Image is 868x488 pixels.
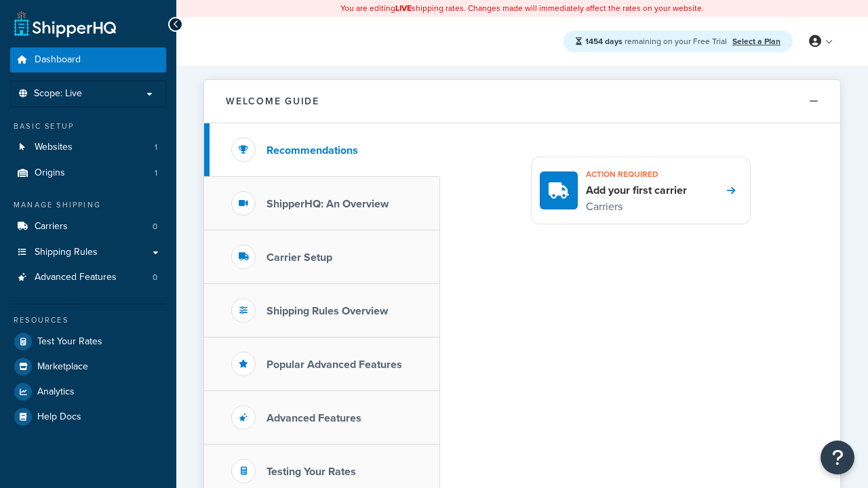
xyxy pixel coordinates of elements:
[155,167,157,179] span: 1
[10,214,166,239] a: Carriers0
[226,96,319,106] h2: Welcome Guide
[267,305,388,317] h3: Shipping Rules Overview
[10,121,166,132] div: Basic Setup
[35,221,68,232] span: Carriers
[10,265,166,290] li: Advanced Features
[10,47,166,73] a: Dashboard
[586,183,687,198] h4: Add your first carrier
[585,35,623,47] strong: 1454 days
[10,214,166,239] li: Carriers
[821,441,854,474] button: Open Resource Center
[10,161,166,186] a: Origins1
[586,165,687,183] h3: Action required
[10,354,166,379] a: Marketplace
[267,466,356,478] h3: Testing Your Rates
[585,35,729,47] span: remaining on your Free Trial
[10,135,166,160] li: Websites
[267,359,402,371] h3: Popular Advanced Features
[10,329,166,354] a: Test Your Rates
[35,142,73,153] span: Websites
[732,35,781,47] a: Select a Plan
[204,80,840,123] button: Welcome Guide
[10,161,166,186] li: Origins
[395,2,412,14] b: LIVE
[155,142,157,153] span: 1
[267,251,332,264] h3: Carrier Setup
[10,405,166,429] a: Help Docs
[267,198,389,210] h3: ShipperHQ: An Overview
[267,412,361,424] h3: Advanced Features
[34,88,82,100] span: Scope: Live
[10,314,166,326] div: Resources
[35,247,98,258] span: Shipping Rules
[10,240,166,265] a: Shipping Rules
[10,265,166,290] a: Advanced Features0
[586,198,687,216] p: Carriers
[10,380,166,404] a: Analytics
[37,386,75,398] span: Analytics
[35,167,65,179] span: Origins
[37,411,81,423] span: Help Docs
[37,336,102,348] span: Test Your Rates
[35,272,117,283] span: Advanced Features
[35,54,81,66] span: Dashboard
[10,135,166,160] a: Websites1
[267,144,358,157] h3: Recommendations
[10,199,166,211] div: Manage Shipping
[153,272,157,283] span: 0
[153,221,157,232] span: 0
[37,361,88,373] span: Marketplace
